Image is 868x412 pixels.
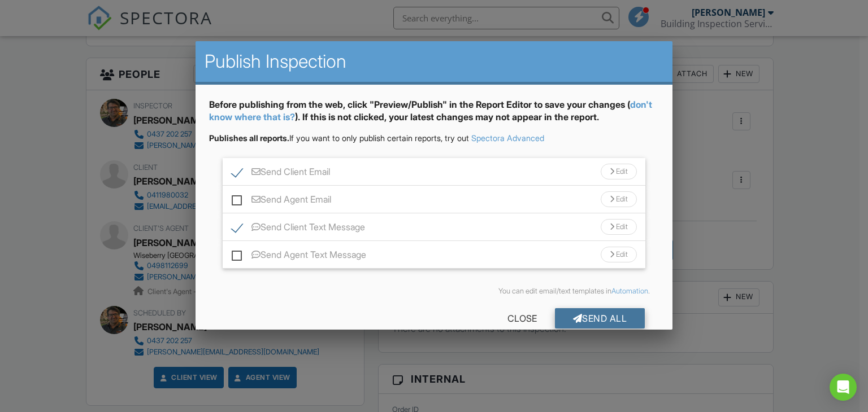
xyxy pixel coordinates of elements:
[209,133,469,143] span: If you want to only publish certain reports, try out
[209,133,289,143] strong: Publishes all reports.
[209,98,659,133] div: Before publishing from the web, click "Preview/Publish" in the Report Editor to save your changes...
[232,249,366,264] label: Send Agent Text Message
[232,194,331,208] label: Send Agent Email
[209,99,652,122] a: don't know where that is?
[205,50,664,73] h2: Publish Inspection
[489,308,555,328] div: Close
[601,164,637,179] div: Edit
[471,133,544,143] a: Spectora Advanced
[611,287,648,295] a: Automation
[232,166,330,181] label: Send Client Email
[601,191,637,207] div: Edit
[218,287,650,296] div: You can edit email/text templates in .
[555,308,645,328] div: Send All
[601,219,637,235] div: Edit
[830,374,857,401] div: Open Intercom Messenger
[232,222,365,236] label: Send Client Text Message
[601,247,637,262] div: Edit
